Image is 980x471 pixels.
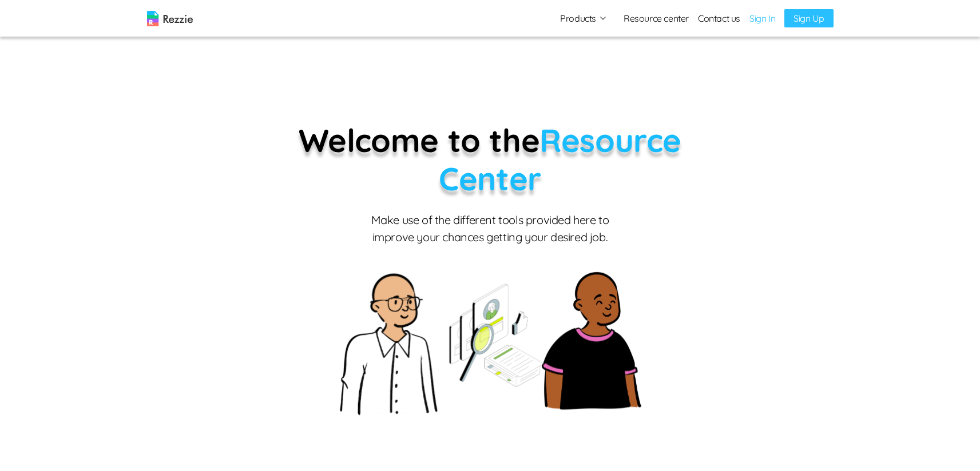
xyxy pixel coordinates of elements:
img: logo [147,11,193,26]
button: Products [560,11,608,25]
img: 3 people [333,264,648,422]
a: Contact us [698,11,740,25]
a: Sign In [749,11,775,25]
span: Resource Center [439,120,681,198]
a: Sign Up [784,9,833,27]
p: Welcome to the [283,121,697,198]
a: Resource center [624,11,689,25]
p: Make use of the different tools provided here to improve your chances getting your desired job. [362,211,619,246]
